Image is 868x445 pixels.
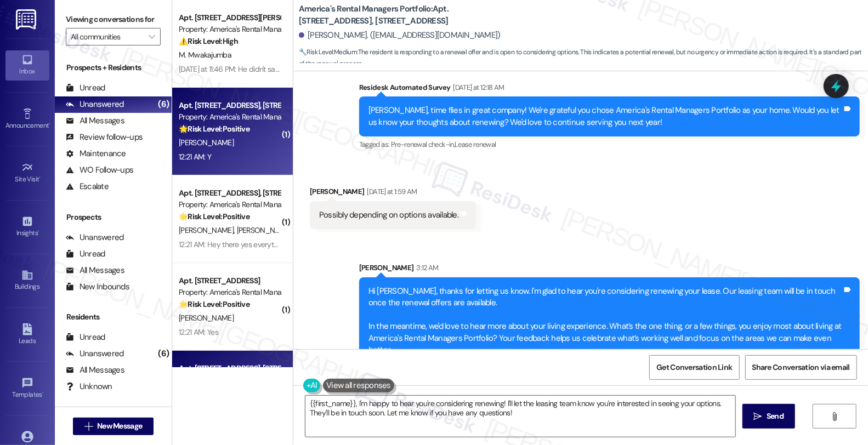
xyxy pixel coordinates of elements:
button: Get Conversation Link [649,355,739,380]
div: Maintenance [66,148,126,159]
div: Review follow-ups [66,132,143,143]
i:  [149,32,155,41]
span: Send [767,410,784,422]
div: Property: America's Rental Managers Portfolio [179,199,280,210]
a: Buildings [5,266,49,295]
div: Possibly depending on options available. [319,209,458,221]
div: [PERSON_NAME], time flies in great company! We're grateful you chose America's Rental Managers Po... [368,105,842,128]
div: Prospects + Residents [55,62,172,73]
span: • [39,174,41,181]
div: Unread [66,248,105,260]
span: [PERSON_NAME] [179,225,237,235]
span: • [42,389,44,397]
img: ResiDesk Logo [16,9,38,30]
span: [PERSON_NAME] [179,138,234,147]
div: [DATE] at 12:18 AM [451,82,504,93]
strong: ⚠️ Risk Level: High [179,36,238,46]
label: Viewing conversations for [66,11,161,28]
div: [DATE] at 11:46 PM: He didn't say if he was coming. He just said, something needs to be changed. ... [179,64,571,74]
div: Tagged as: [359,136,860,152]
button: Share Conversation via email [745,355,857,380]
i:  [830,412,838,421]
div: Escalate [66,181,109,192]
div: 12:21 AM: Yes [179,327,218,337]
span: • [38,227,39,235]
span: Lease renewal [455,140,496,149]
span: : The resident is responding to a renewal offer and is open to considering options. This indicate... [299,47,868,70]
span: New Message [97,420,142,432]
div: Unknown [66,381,112,392]
div: 12:21 AM: Hey there yes everything has been completed! [179,239,357,249]
a: Leads [5,320,49,350]
div: [PERSON_NAME] [310,186,476,201]
span: M. Mwakajumba [179,50,231,60]
div: Prospects [55,212,172,223]
div: Residents [55,311,172,323]
div: All Messages [66,364,124,376]
div: Apt. [STREET_ADDRESS], [STREET_ADDRESS] [179,100,280,111]
span: Pre-renewal check-in , [391,140,455,149]
b: America's Rental Managers Portfolio: Apt. [STREET_ADDRESS], [STREET_ADDRESS] [299,3,518,27]
div: Hi [PERSON_NAME], thanks for letting us know. I'm glad to hear you're considering renewing your l... [368,286,842,356]
div: Unanswered [66,232,124,243]
div: Apt. [STREET_ADDRESS], [STREET_ADDRESS] [179,363,280,374]
div: [DATE] at 1:59 AM [365,186,417,197]
div: Unanswered [66,348,124,360]
div: All Messages [66,115,124,127]
textarea: To enrich screen reader interactions, please activate Accessibility in Grammarly extension settings [305,396,735,437]
div: All Messages [66,265,124,276]
div: Apt. [STREET_ADDRESS][PERSON_NAME], [STREET_ADDRESS][PERSON_NAME] [179,12,280,24]
strong: 🌟 Risk Level: Positive [179,299,249,309]
div: WO Follow-ups [66,164,133,176]
div: 12:21 AM: Y [179,152,211,162]
span: Share Conversation via email [752,362,850,373]
span: Get Conversation Link [656,362,732,373]
div: Unread [66,82,105,94]
div: Property: America's Rental Managers Portfolio [179,24,280,35]
div: (6) [155,345,172,362]
div: Residesk Automated Survey [359,82,860,97]
div: (6) [155,96,172,113]
i:  [84,422,93,431]
div: [PERSON_NAME] [359,262,860,277]
span: • [49,120,50,128]
strong: 🔧 Risk Level: Medium [299,48,357,56]
div: Unanswered [66,99,124,110]
span: [PERSON_NAME] [179,313,234,323]
div: [PERSON_NAME]. ([EMAIL_ADDRESS][DOMAIN_NAME]) [299,30,501,41]
i:  [754,412,762,421]
input: All communities [71,28,143,45]
div: New Inbounds [66,281,129,293]
a: Inbox [5,50,49,80]
div: Apt. [STREET_ADDRESS], [STREET_ADDRESS] [179,187,280,199]
div: Property: America's Rental Managers Portfolio [179,287,280,298]
a: Insights • [5,212,49,242]
button: Send [742,404,796,429]
div: Unread [66,332,105,343]
span: [PERSON_NAME] [237,225,292,235]
a: Site Visit • [5,158,49,188]
a: Templates • [5,374,49,403]
div: Apt. [STREET_ADDRESS] [179,275,280,287]
strong: 🌟 Risk Level: Positive [179,212,249,221]
div: Property: America's Rental Managers Portfolio [179,111,280,123]
strong: 🌟 Risk Level: Positive [179,124,249,134]
button: New Message [73,418,154,435]
div: 3:12 AM [413,262,438,273]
